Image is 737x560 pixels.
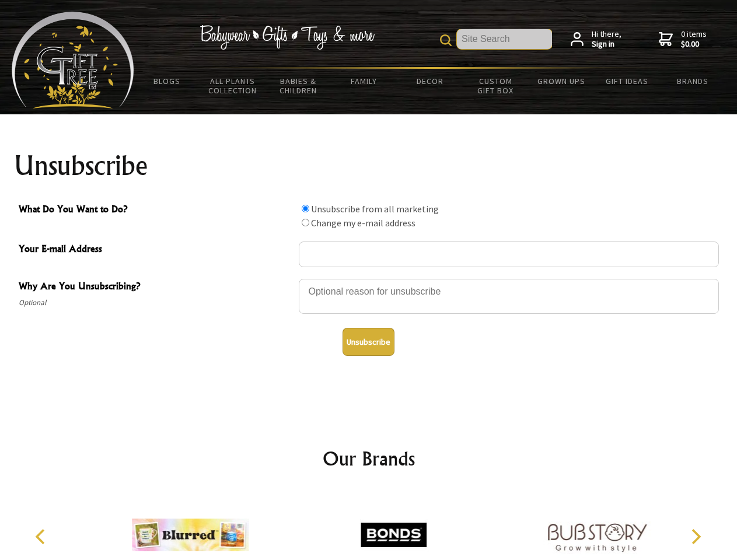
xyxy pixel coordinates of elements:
strong: $0.00 [681,39,707,50]
input: What Do You Want to Do? [302,205,309,212]
button: Previous [29,524,55,549]
a: Custom Gift Box [463,69,529,103]
input: What Do You Want to Do? [302,219,309,226]
a: All Plants Collection [200,69,266,103]
a: Brands [660,69,726,93]
button: Next [683,524,708,549]
h1: Unsubscribe [14,152,724,180]
span: Optional [19,296,293,310]
span: Why Are You Unsubscribing? [19,279,293,296]
textarea: Why Are You Unsubscribing? [299,279,719,314]
strong: Sign in [592,39,621,50]
img: Babywear - Gifts - Toys & more [200,25,375,50]
img: product search [440,34,452,46]
label: Unsubscribe from all marketing [311,203,439,215]
h2: Our Brands [23,444,714,473]
span: What Do You Want to Do? [19,202,293,219]
span: Your E-mail Address [19,242,293,258]
button: Unsubscribe [343,328,394,356]
span: Hi there, [592,29,621,50]
a: BLOGS [134,69,200,93]
a: Decor [397,69,463,93]
label: Change my e-mail address [311,217,415,229]
input: Your E-mail Address [299,242,719,267]
img: Babyware - Gifts - Toys and more... [12,12,134,108]
a: Gift Ideas [594,69,660,93]
a: Babies & Children [266,69,331,103]
a: 0 items$0.00 [659,29,707,50]
a: Grown Ups [528,69,594,93]
a: Family [331,69,397,93]
a: Hi there,Sign in [571,29,621,50]
span: 0 items [681,29,707,50]
input: Site Search [457,29,552,49]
